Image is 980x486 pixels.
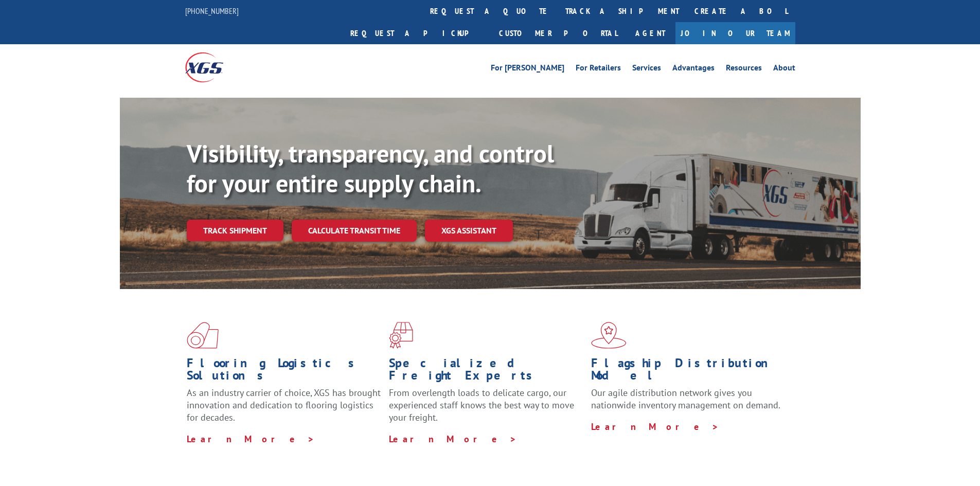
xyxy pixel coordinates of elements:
a: Agent [625,22,675,44]
a: Join Our Team [675,22,795,44]
a: About [773,64,795,75]
b: Visibility, transparency, and control for your entire supply chain. [187,137,554,199]
a: [PHONE_NUMBER] [185,6,239,16]
a: Learn More > [591,421,719,433]
img: xgs-icon-focused-on-flooring-red [389,322,413,349]
span: As an industry carrier of choice, XGS has brought innovation and dedication to flooring logistics... [187,387,381,423]
a: Request a pickup [343,22,491,44]
img: xgs-icon-total-supply-chain-intelligence-red [187,322,219,349]
a: Track shipment [187,220,283,241]
a: Learn More > [187,433,315,445]
a: Customer Portal [491,22,625,44]
a: For [PERSON_NAME] [491,64,564,75]
p: From overlength loads to delicate cargo, our experienced staff knows the best way to move your fr... [389,387,583,433]
a: Services [632,64,661,75]
img: xgs-icon-flagship-distribution-model-red [591,322,627,349]
h1: Specialized Freight Experts [389,357,583,387]
a: Learn More > [389,433,517,445]
a: Resources [726,64,762,75]
a: For Retailers [576,64,621,75]
a: XGS ASSISTANT [425,220,513,242]
a: Advantages [672,64,715,75]
h1: Flagship Distribution Model [591,357,786,387]
span: Our agile distribution network gives you nationwide inventory management on demand. [591,387,780,411]
h1: Flooring Logistics Solutions [187,357,381,387]
a: Calculate transit time [292,220,417,242]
